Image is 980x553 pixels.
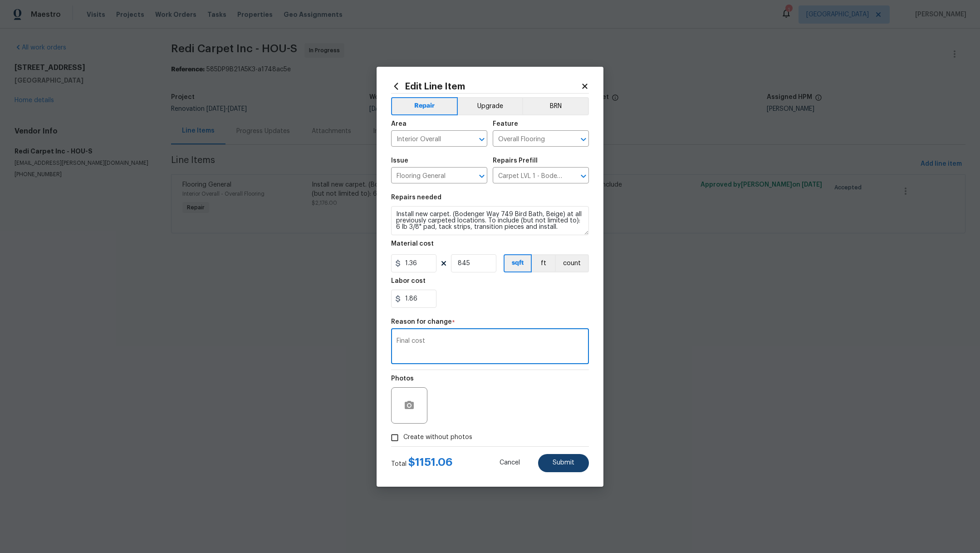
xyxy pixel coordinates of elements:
textarea: Final cost [397,338,583,357]
h5: Repairs Prefill [493,158,538,164]
h5: Issue [391,158,408,164]
span: $ 1151.06 [408,457,453,468]
span: Cancel [500,459,520,466]
h5: Repairs needed [391,194,441,201]
h5: Reason for change [391,319,452,325]
button: Open [475,170,488,183]
button: Repair [391,97,458,115]
h5: Material cost [391,241,434,247]
h5: Labor cost [391,278,426,284]
button: sqft [504,254,532,272]
button: BRN [522,97,589,115]
h5: Area [391,121,407,127]
button: Open [577,133,590,146]
button: ft [532,254,555,272]
span: Create without photos [403,433,472,442]
button: Open [577,170,590,183]
span: Submit [553,459,574,466]
button: Cancel [485,454,534,472]
button: Submit [538,454,589,472]
div: Total [391,458,453,469]
button: count [555,254,589,272]
h5: Photos [391,375,414,382]
button: Upgrade [458,97,523,115]
h5: Feature [493,121,518,127]
textarea: Install new carpet. (Bodenger Way 749 Bird Bath, Beige) at all previously carpeted locations. To ... [391,206,589,235]
button: Open [475,133,488,146]
h2: Edit Line Item [391,81,581,91]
